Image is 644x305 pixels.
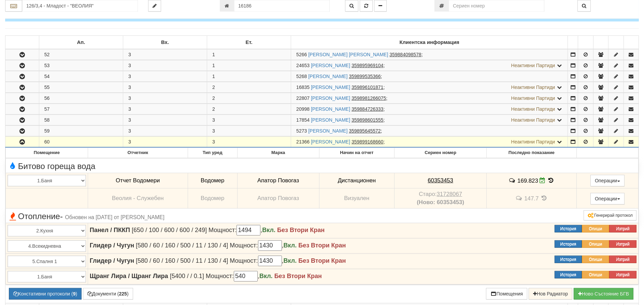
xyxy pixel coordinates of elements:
b: 9 [73,291,76,296]
td: ; [291,71,568,82]
span: История на забележките [509,177,517,184]
strong: Глидер / Чугун [90,242,134,249]
a: [PERSON_NAME] [308,74,347,79]
a: [PERSON_NAME] [308,128,347,134]
button: Опиши [582,240,609,248]
button: Опиши [582,271,609,278]
strong: Без Втори Кран [298,257,346,264]
td: Дистанционен [319,173,395,188]
span: [5400 / / 0.1] [170,273,204,279]
td: 3 [123,93,207,104]
td: : No sort applied, sorting is disabled [593,36,608,49]
td: : No sort applied, sorting is disabled [578,36,593,49]
span: Веолия - Служебен [112,195,164,201]
b: Вкл. [262,227,275,233]
span: 169.823 [517,177,538,184]
td: : No sort applied, sorting is disabled [568,36,578,49]
span: [650 / 100 / 600 / 600 / 249] [132,227,207,233]
button: История [555,225,582,232]
td: 3 [123,126,207,136]
span: 2 [212,95,215,101]
span: Партида № [296,106,310,112]
a: [PERSON_NAME] [311,85,350,90]
strong: Без Втори Кран [274,273,322,279]
td: Ет.: No sort applied, sorting is disabled [207,36,291,49]
button: Изтрий [609,225,636,232]
td: 59 [39,126,123,136]
span: Партида № [296,85,310,90]
button: Опиши [582,256,609,263]
td: : No sort applied, sorting is disabled [5,36,39,49]
a: [PERSON_NAME] [311,95,350,101]
td: 52 [39,49,123,60]
button: Новo Състояние БГВ [574,288,633,300]
b: Вкл. [259,273,273,279]
span: Партида № [296,117,310,123]
a: [PERSON_NAME] [311,106,350,112]
td: 54 [39,71,123,82]
tcxspan: Call 359884726333 via 3CX [352,106,383,112]
th: Марка [237,148,319,158]
button: Документи (225) [83,288,133,300]
tcxspan: Call 359895969104 via 3CX [352,63,383,68]
td: 3 [123,104,207,115]
strong: Без Втори Кран [277,227,325,233]
td: Водомер [188,173,237,188]
span: 147.7 [524,195,539,202]
th: Помещение [6,148,88,158]
a: [PERSON_NAME] [311,63,350,68]
b: Клиентска информация [400,40,459,45]
b: (Ново: 60353453) [417,199,464,205]
span: - [60,212,63,221]
td: : No sort applied, sorting is disabled [609,36,624,49]
td: 3 [123,71,207,82]
span: История на показанията [547,177,555,184]
tcxspan: Call 359899535366 via 3CX [349,74,381,79]
span: Отчет Водомери [116,177,160,184]
tcxspan: Call 359895645572 via 3CX [349,128,381,134]
span: 3 [212,139,215,144]
button: Изтрий [609,240,636,248]
td: 57 [39,104,123,115]
a: [PERSON_NAME] [311,139,350,144]
td: Апатор Повогаз [237,173,319,188]
span: Неактивни Партиди [511,139,555,144]
th: Сериен номер [395,148,487,158]
td: Водомер [188,188,237,209]
span: Партида № [296,95,310,101]
td: ; [291,82,568,93]
td: ; [291,104,568,115]
th: Последно показание [487,148,576,158]
tcxspan: Call 3598981266075 via 3CX [352,95,386,101]
span: Битово гореща вода [8,162,95,171]
span: 2 [212,85,215,90]
button: Изтрий [609,271,636,278]
span: История на показанията [540,195,548,201]
span: Неактивни Партиди [511,117,555,123]
i: Редакция Отчет към 01/09/2025 [540,178,546,183]
td: ; [291,115,568,125]
span: Неактивни Партиди [511,63,555,68]
span: 2 [212,106,215,112]
td: 53 [39,60,123,71]
td: ; [291,126,568,136]
td: 55 [39,82,123,93]
td: Клиентска информация: No sort applied, sorting is disabled [291,36,568,49]
td: ; [291,137,568,148]
a: [PERSON_NAME] [311,117,350,123]
tcxspan: Call 359899168660 via 3CX [352,139,383,144]
td: : No sort applied, sorting is disabled [624,36,639,49]
b: Ап. [77,40,85,45]
button: Нов Радиатор [529,288,572,300]
button: Помещения [486,288,528,300]
b: Вх. [161,40,169,45]
td: 3 [123,82,207,93]
span: Мощност: , [230,257,298,264]
b: Ет. [246,40,253,45]
span: 3 [212,128,215,134]
tcxspan: Call 359896101871 via 3CX [352,85,383,90]
td: ; [291,60,568,71]
span: 1 [212,52,215,57]
tcxspan: Call 60353453 via 3CX [428,177,453,184]
td: 58 [39,115,123,125]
